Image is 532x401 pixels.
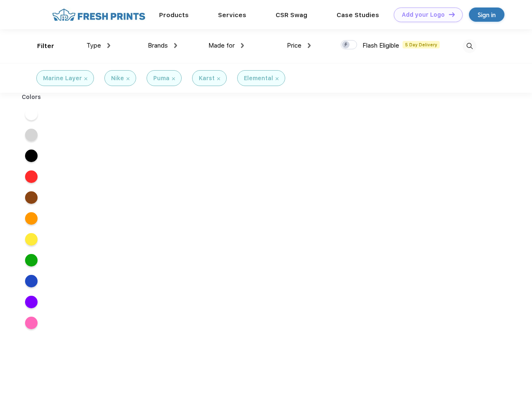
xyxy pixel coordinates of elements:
[148,42,168,49] span: Brands
[217,77,220,80] img: filter_cancel.svg
[208,42,235,49] span: Made for
[469,8,504,22] a: Sign in
[478,10,496,20] div: Sign in
[218,11,246,19] a: Services
[403,41,440,48] span: 5 Day Delivery
[107,43,110,48] img: dropdown.png
[276,77,279,80] img: filter_cancel.svg
[449,12,455,17] img: DT
[362,42,399,49] span: Flash Eligible
[43,74,82,83] div: Marine Layer
[287,42,301,49] span: Price
[37,41,54,51] div: Filter
[402,11,445,18] div: Add your Logo
[153,74,170,83] div: Puma
[84,77,87,80] img: filter_cancel.svg
[86,42,101,49] span: Type
[127,77,129,80] img: filter_cancel.svg
[463,39,476,53] img: desktop_search.svg
[15,93,48,102] div: Colors
[174,43,177,48] img: dropdown.png
[159,11,189,19] a: Products
[111,74,124,83] div: Nike
[50,8,148,22] img: fo%20logo%202.webp
[172,77,175,80] img: filter_cancel.svg
[244,74,273,83] div: Elemental
[241,43,244,48] img: dropdown.png
[199,74,215,83] div: Karst
[308,43,311,48] img: dropdown.png
[276,11,307,19] a: CSR Swag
